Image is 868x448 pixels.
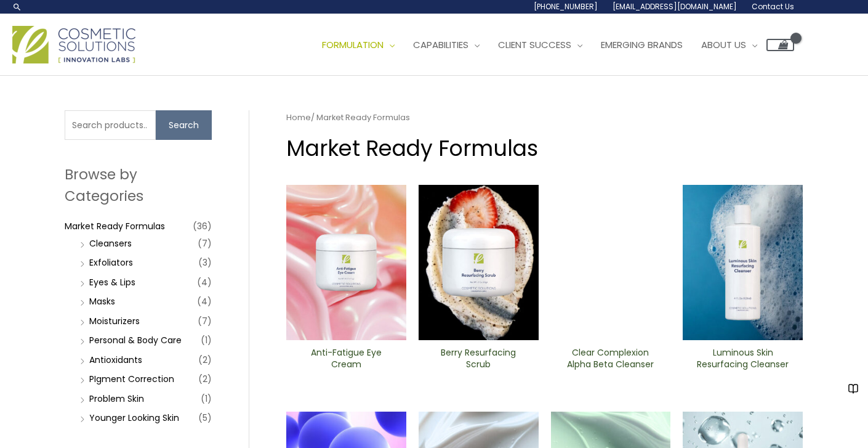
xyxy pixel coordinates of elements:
a: Antioxidants [89,354,142,366]
h2: Berry Resurfacing Scrub [429,347,528,370]
a: Cleansers [89,237,132,250]
nav: Site Navigation [303,26,794,63]
img: Anti Fatigue Eye Cream [286,185,406,340]
a: Moisturizers [89,315,140,327]
a: About Us [692,26,766,63]
a: Masks [89,295,115,307]
button: Search [156,110,212,140]
a: Eyes & Lips [89,276,135,288]
a: Berry Resurfacing Scrub [429,347,528,375]
span: (7) [198,235,212,252]
span: Emerging Brands [601,38,683,51]
span: (1) [201,332,212,349]
a: Home [286,112,311,123]
a: Problem Skin [89,393,144,405]
a: Emerging Brands [592,26,692,63]
a: Formulation [313,26,404,63]
span: Client Success [498,38,571,51]
span: (36) [193,218,212,235]
img: Berry Resurfacing Scrub [419,185,539,340]
h2: Anti-Fatigue Eye Cream [297,347,396,370]
nav: Breadcrumb [286,110,803,125]
h2: Clear Complexion Alpha Beta ​Cleanser [561,347,660,370]
a: View Shopping Cart, empty [766,39,794,51]
h1: Market Ready Formulas [286,133,803,163]
a: Luminous Skin Resurfacing ​Cleanser [693,347,792,375]
span: Formulation [322,38,384,51]
span: (4) [197,293,212,310]
span: (2) [198,370,212,388]
span: Capabilities [413,38,468,51]
a: Clear Complexion Alpha Beta ​Cleanser [561,347,660,375]
a: Personal & Body Care [89,334,182,346]
span: Contact Us [752,1,794,12]
a: Younger Looking Skin [89,412,179,424]
span: (2) [198,351,212,369]
a: Market Ready Formulas [65,220,165,232]
span: (5) [198,409,212,426]
a: Search icon link [12,2,22,12]
span: [PHONE_NUMBER] [534,1,598,12]
img: Luminous Skin Resurfacing ​Cleanser [683,185,803,340]
a: PIgment Correction [89,373,174,385]
span: About Us [701,38,746,51]
span: (7) [198,312,212,330]
span: (1) [201,390,212,407]
a: Capabilities [404,26,489,63]
span: [EMAIL_ADDRESS][DOMAIN_NAME] [613,1,737,12]
span: (3) [198,254,212,271]
h2: Luminous Skin Resurfacing ​Cleanser [693,347,792,370]
h2: Browse by Categories [65,164,212,206]
img: Clear Complexion Alpha Beta ​Cleanser [551,185,671,340]
span: (4) [197,274,212,291]
img: Cosmetic Solutions Logo [12,26,135,63]
a: Anti-Fatigue Eye Cream [297,347,396,375]
input: Search products… [65,110,156,140]
a: Client Success [489,26,592,63]
a: Exfoliators [89,256,133,269]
